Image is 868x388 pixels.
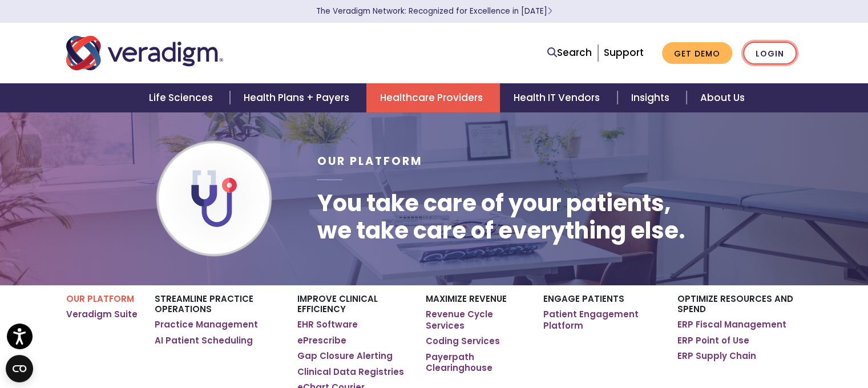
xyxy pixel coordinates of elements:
[366,83,500,112] a: Healthcare Providers
[604,46,644,59] a: Support
[743,42,797,65] a: Login
[155,319,258,330] a: Practice Management
[687,83,758,112] a: About Us
[66,309,138,320] a: Veradigm Suite
[297,319,358,330] a: EHR Software
[297,335,346,346] a: ePrescribe
[66,34,223,72] img: Veradigm logo
[317,153,422,169] span: Our Platform
[155,335,253,346] a: AI Patient Scheduling
[230,83,366,112] a: Health Plans + Payers
[317,189,685,244] h1: You take care of your patients, we take care of everything else.
[662,42,732,64] a: Get Demo
[426,351,526,374] a: Payerpath Clearinghouse
[547,45,592,60] a: Search
[316,6,552,17] a: The Veradigm Network: Recognized for Excellence in [DATE]Learn More
[135,83,230,112] a: Life Sciences
[677,335,749,346] a: ERP Point of Use
[677,319,786,330] a: ERP Fiscal Management
[543,309,660,331] a: Patient Engagement Platform
[6,355,33,382] button: Open CMP widget
[426,336,500,347] a: Coding Services
[500,83,617,112] a: Health IT Vendors
[547,6,552,17] span: Learn More
[426,309,526,331] a: Revenue Cycle Services
[617,83,687,112] a: Insights
[677,350,756,362] a: ERP Supply Chain
[297,366,404,378] a: Clinical Data Registries
[297,350,393,362] a: Gap Closure Alerting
